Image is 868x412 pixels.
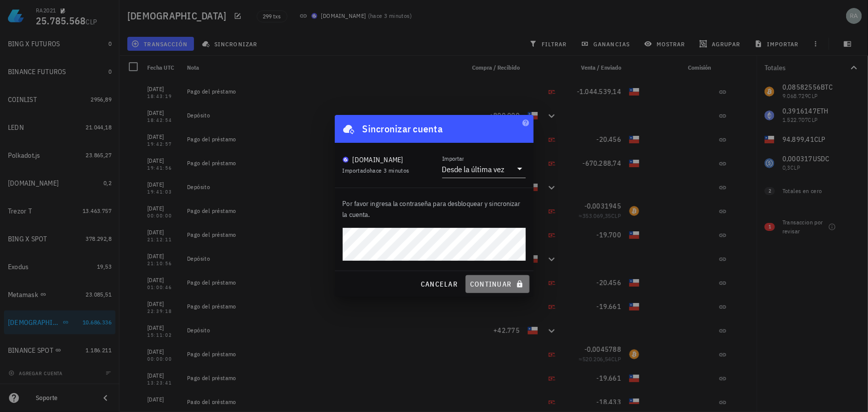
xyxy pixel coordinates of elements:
[470,280,525,289] span: continuar
[370,167,409,174] span: hace 3 minutos
[363,121,443,137] div: Sincronizar cuenta
[466,275,529,293] button: continuar
[442,164,505,174] div: Desde la última vez
[416,275,462,293] button: cancelar
[442,155,464,162] label: Importar
[343,157,349,163] img: BudaPuntoCom
[442,161,526,178] div: ImportarDesde la última vez
[420,280,458,289] span: cancelar
[343,167,409,174] span: Importado
[353,155,403,165] div: [DOMAIN_NAME]
[343,198,526,220] p: Por favor ingresa la contraseña para desbloquear y sincronizar la cuenta.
